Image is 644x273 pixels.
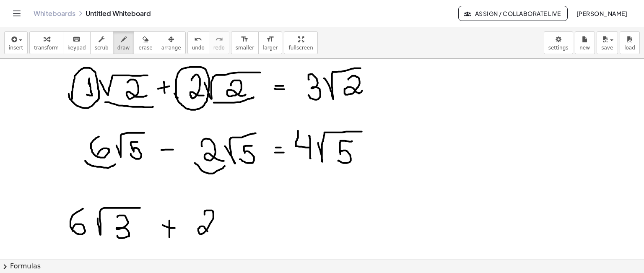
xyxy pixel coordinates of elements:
span: redo [213,45,225,51]
span: save [601,45,613,51]
span: settings [548,45,569,51]
button: fullscreen [284,31,317,54]
button: draw [113,31,135,54]
span: insert [9,45,23,51]
button: insert [4,31,28,54]
span: undo [192,45,205,51]
button: format_sizelarger [258,31,282,54]
span: draw [117,45,130,51]
button: format_sizesmaller [231,31,259,54]
span: erase [138,45,152,51]
button: settings [544,31,573,54]
span: transform [34,45,59,51]
button: arrange [157,31,186,54]
button: Assign / Collaborate Live [458,6,568,21]
span: Assign / Collaborate Live [465,10,561,17]
button: save [597,31,618,54]
i: undo [194,34,202,44]
button: scrub [90,31,113,54]
i: format_size [266,34,274,44]
span: keypad [68,45,86,51]
button: undoundo [187,31,209,54]
span: load [624,45,635,51]
span: scrub [95,45,109,51]
i: redo [215,34,223,44]
a: Whiteboards [34,9,75,18]
button: Toggle navigation [10,7,23,20]
button: transform [29,31,63,54]
button: redoredo [209,31,229,54]
span: larger [263,45,278,51]
button: [PERSON_NAME] [569,6,634,21]
span: smaller [236,45,254,51]
button: new [575,31,595,54]
button: erase [134,31,157,54]
button: load [620,31,640,54]
span: arrange [161,45,181,51]
i: keyboard [73,34,80,44]
button: keyboardkeypad [63,31,91,54]
i: format_size [241,34,249,44]
span: fullscreen [288,45,313,51]
span: [PERSON_NAME] [576,10,627,17]
span: new [579,45,590,51]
